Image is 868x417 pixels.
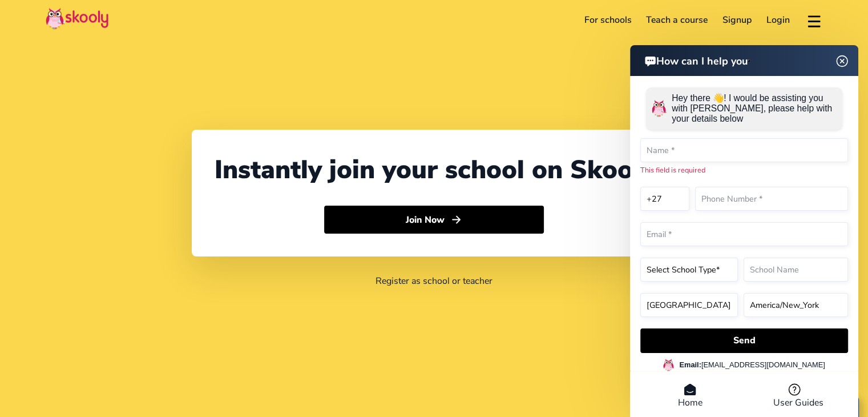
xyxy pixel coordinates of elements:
[46,7,108,30] img: Skooly
[639,11,715,29] a: Teach a course
[450,214,462,226] ion-icon: arrow forward outline
[806,11,822,30] button: menu outline
[324,206,544,234] button: Join Nowarrow forward outline
[759,11,797,29] a: Login
[376,275,492,287] a: Register as school or teacher
[577,11,639,29] a: For schools
[715,11,759,29] a: Signup
[215,153,654,187] div: Instantly join your school on Skooly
